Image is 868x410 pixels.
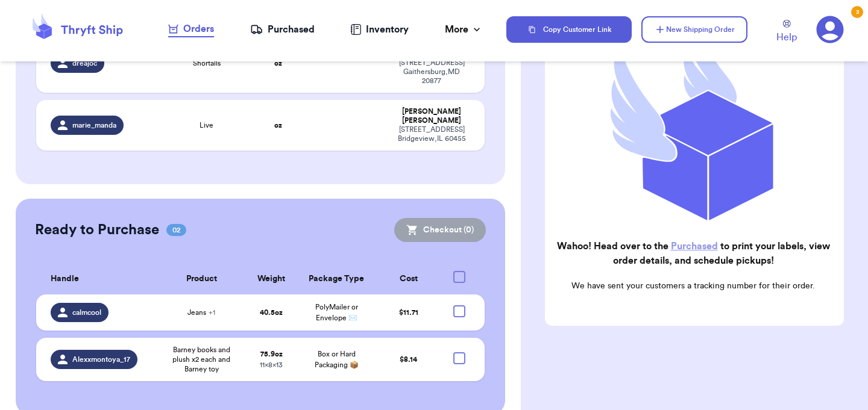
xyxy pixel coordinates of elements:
span: dreajoc [72,58,97,68]
span: Jeans [187,308,215,317]
button: Checkout (0) [394,218,486,242]
span: Help [776,30,797,45]
span: + 1 [209,309,215,316]
a: Inventory [350,22,409,37]
div: Orders [168,22,214,36]
div: [STREET_ADDRESS] Bridgeview , IL 60455 [393,125,470,143]
a: 3 [816,16,844,43]
span: $ 8.14 [400,356,417,363]
strong: 40.5 oz [260,309,283,316]
span: Live [200,120,213,130]
span: Barney books and plush x2 each and Barney toy [165,345,238,374]
th: Package Type [297,264,376,294]
a: Purchased [250,22,315,37]
span: 02 [166,224,186,236]
div: [STREET_ADDRESS] Gaithersburg , MD 20877 [393,58,470,85]
span: marie_manda [72,120,116,130]
a: Purchased [671,241,718,251]
th: Product [158,264,245,294]
span: Box or Hard Packaging 📦 [315,350,359,368]
strong: oz [274,122,282,129]
span: Shortalls [193,58,221,68]
span: PolyMailer or Envelope ✉️ [315,303,358,321]
th: Weight [245,264,298,294]
span: 11 x 8 x 13 [260,361,283,368]
span: Alexxmontoya_17 [72,355,130,364]
button: New Shipping Order [641,16,747,43]
p: We have sent your customers a tracking number for their order. [555,280,832,292]
span: calmcool [72,308,101,317]
button: Copy Customer Link [506,16,632,43]
th: Cost [376,264,441,294]
h2: Wahoo! Head over to the to print your labels, view order details, and schedule pickups! [555,239,832,268]
strong: 75.9 oz [260,350,283,358]
div: More [445,22,483,37]
div: [PERSON_NAME] [PERSON_NAME] [393,107,470,125]
strong: oz [274,60,282,67]
span: $ 11.71 [399,309,418,316]
a: Help [776,20,797,45]
h2: Ready to Purchase [35,220,159,240]
div: 3 [851,6,863,18]
span: Handle [51,273,79,285]
a: Orders [168,22,214,37]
